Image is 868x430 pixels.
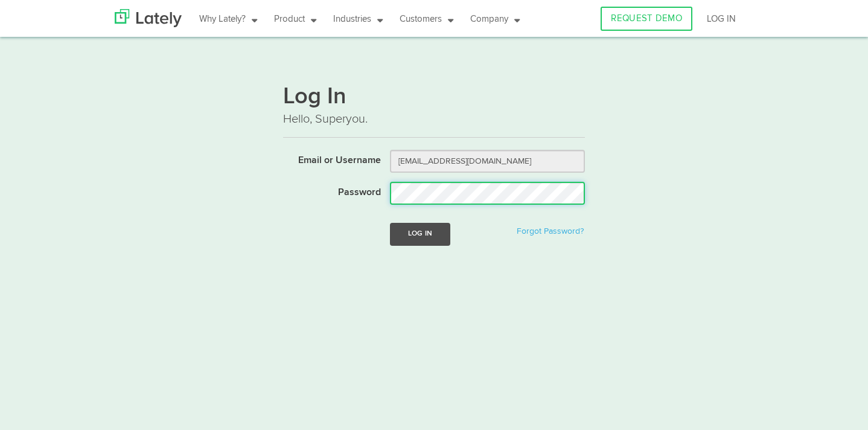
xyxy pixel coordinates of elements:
a: Forgot Password? [517,227,584,236]
button: Log In [390,223,450,245]
img: Lately [115,9,182,27]
a: REQUEST DEMO [601,7,692,31]
h1: Log In [283,85,585,111]
label: Email or Username [274,150,381,168]
p: Hello, Superyou. [283,111,585,128]
label: Password [274,182,381,200]
input: Email or Username [390,150,585,173]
